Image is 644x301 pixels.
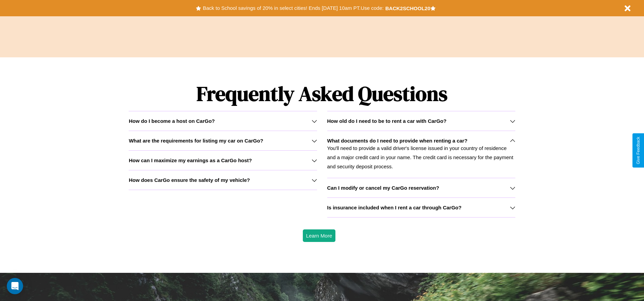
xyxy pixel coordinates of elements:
[129,157,252,163] h3: How can I maximize my earnings as a CarGo host?
[385,5,430,11] b: BACK2SCHOOL20
[129,76,515,111] h1: Frequently Asked Questions
[327,118,447,124] h3: How old do I need to be to rent a car with CarGo?
[636,137,641,164] div: Give Feedback
[327,138,467,144] h3: What documents do I need to provide when renting a car?
[327,205,462,210] h3: Is insurance included when I rent a car through CarGo?
[327,185,439,191] h3: Can I modify or cancel my CarGo reservation?
[327,144,515,171] p: You'll need to provide a valid driver's license issued in your country of residence and a major c...
[201,3,385,13] button: Back to School savings of 20% in select cities! Ends [DATE] 10am PT.Use code:
[129,138,263,144] h3: What are the requirements for listing my car on CarGo?
[303,229,336,242] button: Learn More
[129,177,250,183] h3: How does CarGo ensure the safety of my vehicle?
[129,118,215,124] h3: How do I become a host on CarGo?
[7,278,23,294] div: Open Intercom Messenger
